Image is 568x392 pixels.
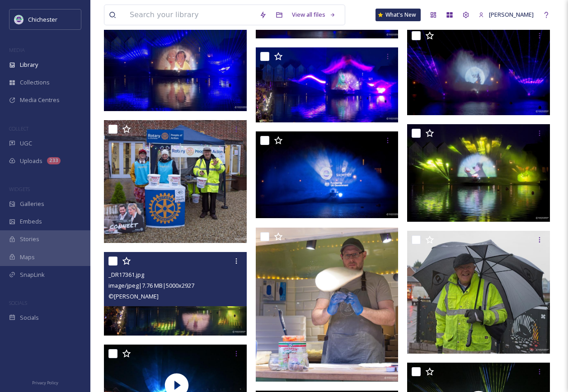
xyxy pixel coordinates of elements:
img: Page 8 - 11 - Laser show - _DR17343.jpg [104,14,249,111]
img: _DR17471.jpg [407,124,550,222]
span: Maps [20,253,35,261]
span: image/jpeg | 7.76 MB | 5000 x 2927 [108,281,194,289]
span: Stories [20,235,39,243]
img: _DR16196.jpg [407,27,550,115]
span: MEDIA [9,47,25,53]
span: WIDGETS [9,186,30,192]
span: Socials [20,313,39,322]
span: Library [20,61,38,69]
a: Privacy Policy [32,377,58,387]
img: _DR15345.jpg [407,231,550,354]
span: Embeds [20,217,42,226]
img: _DR16294.jpg [256,131,401,219]
span: Privacy Policy [32,380,58,386]
span: _DR17361.jpg [108,271,144,279]
span: SnapLink [20,271,45,279]
a: What's New [376,9,421,21]
span: © [PERSON_NAME] [108,292,159,300]
span: [PERSON_NAME] [489,10,534,19]
span: COLLECT [9,125,28,132]
a: View all files [287,6,340,23]
span: Chichester [28,15,57,23]
span: Galleries [20,200,44,208]
div: 233 [47,157,61,164]
img: Logo_of_Chichester_District_Council.png [14,15,23,24]
a: [PERSON_NAME] [474,6,538,23]
span: Media Centres [20,96,60,104]
input: Search your library [125,5,255,25]
span: Uploads [20,157,42,165]
span: SOCIALS [9,299,27,306]
span: UGC [20,139,32,148]
img: _DR15305.jpg [104,120,249,243]
span: Collections [20,78,50,87]
img: _DR15328.jpg [256,227,399,381]
img: _DR17431.jpg [256,47,401,122]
